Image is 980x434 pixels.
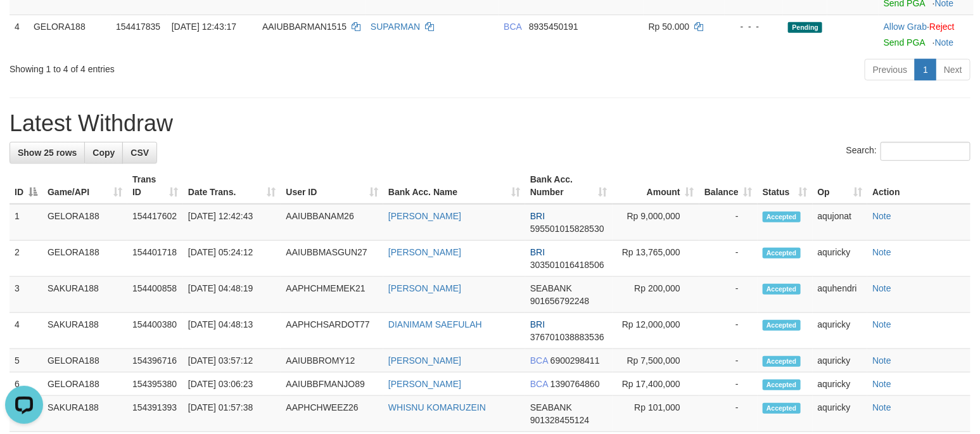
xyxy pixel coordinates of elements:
[172,22,236,32] span: [DATE] 12:43:17
[371,22,420,32] a: SUPARMAN
[935,37,954,48] a: Note
[130,148,149,158] span: CSV
[763,380,801,390] span: Accepted
[383,168,525,204] th: Bank Acc. Name: activate to sort column ascending
[813,241,868,277] td: aquricky
[42,373,127,396] td: GELORA188
[183,373,281,396] td: [DATE] 03:06:23
[183,241,281,277] td: [DATE] 05:24:12
[281,373,383,396] td: AAIUBBFMANJO89
[865,59,915,80] a: Previous
[5,5,43,43] button: Open LiveChat chat widget
[388,283,461,293] a: [PERSON_NAME]
[530,283,572,293] span: SEABANK
[42,277,127,313] td: SAKURA188
[613,313,699,349] td: Rp 12,000,000
[813,373,868,396] td: aquricky
[763,284,801,295] span: Accepted
[10,204,42,241] td: 1
[281,204,383,241] td: AAIUBBANAM26
[613,168,699,204] th: Amount: activate to sort column ascending
[530,260,604,270] span: Copy 303501016418506 to clipboard
[127,204,183,241] td: 154417602
[550,379,600,389] span: Copy 1390764860 to clipboard
[42,241,127,277] td: GELORA188
[530,211,545,221] span: BRI
[550,355,600,366] span: Copy 6900298411 to clipboard
[388,211,461,221] a: [PERSON_NAME]
[42,168,127,204] th: Game/API: activate to sort column ascending
[763,356,801,367] span: Accepted
[872,355,891,366] a: Note
[530,332,604,342] span: Copy 376701038883536 to clipboard
[872,319,891,329] a: Note
[813,204,868,241] td: aqujonat
[10,168,42,204] th: ID: activate to sort column descending
[10,373,42,396] td: 6
[530,379,548,389] span: BCA
[281,168,383,204] th: User ID: activate to sort column ascending
[867,168,970,204] th: Action
[730,20,778,33] div: - - -
[525,168,613,204] th: Bank Acc. Number: activate to sort column ascending
[884,22,929,32] span: ·
[504,22,521,32] span: BCA
[872,283,891,293] a: Note
[699,277,758,313] td: -
[613,349,699,373] td: Rp 7,500,000
[183,277,281,313] td: [DATE] 04:48:19
[699,373,758,396] td: -
[763,403,801,414] span: Accepted
[530,247,545,257] span: BRI
[699,349,758,373] td: -
[18,148,77,158] span: Show 25 rows
[813,277,868,313] td: aquhendri
[127,313,183,349] td: 154400380
[699,168,758,204] th: Balance: activate to sort column ascending
[127,168,183,204] th: Trans ID: activate to sort column ascending
[936,59,970,80] a: Next
[183,168,281,204] th: Date Trans.: activate to sort column ascending
[92,148,115,158] span: Copy
[530,296,589,306] span: Copy 901656792248 to clipboard
[29,15,111,54] td: GELORA188
[42,204,127,241] td: GELORA188
[262,22,347,32] span: AAIUBBARMAN1515
[884,37,925,48] a: Send PGA
[699,241,758,277] td: -
[127,349,183,373] td: 154396716
[10,349,42,373] td: 5
[388,355,461,366] a: [PERSON_NAME]
[388,247,461,257] a: [PERSON_NAME]
[884,22,927,32] a: Allow Grab
[613,204,699,241] td: Rp 9,000,000
[183,396,281,432] td: [DATE] 01:57:38
[530,402,572,412] span: SEABANK
[281,396,383,432] td: AAPHCHWEEZ26
[127,373,183,396] td: 154395380
[879,15,974,54] td: ·
[10,313,42,349] td: 4
[763,212,801,222] span: Accepted
[42,349,127,373] td: GELORA188
[281,313,383,349] td: AAPHCHSARDOT77
[872,211,891,221] a: Note
[763,320,801,331] span: Accepted
[613,396,699,432] td: Rp 101,000
[529,22,578,32] span: Copy 8935450191 to clipboard
[813,313,868,349] td: aquricky
[84,142,123,163] a: Copy
[42,313,127,349] td: SAKURA188
[127,396,183,432] td: 154391393
[116,22,160,32] span: 154417835
[872,379,891,389] a: Note
[10,277,42,313] td: 3
[10,58,399,75] div: Showing 1 to 4 of 4 entries
[281,241,383,277] td: AAIUBBMASGUN27
[881,142,970,161] input: Search:
[388,319,482,329] a: DIANIMAM SAEFULAH
[10,111,970,136] h1: Latest Withdraw
[388,379,461,389] a: [PERSON_NAME]
[10,15,29,54] td: 4
[915,59,936,80] a: 1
